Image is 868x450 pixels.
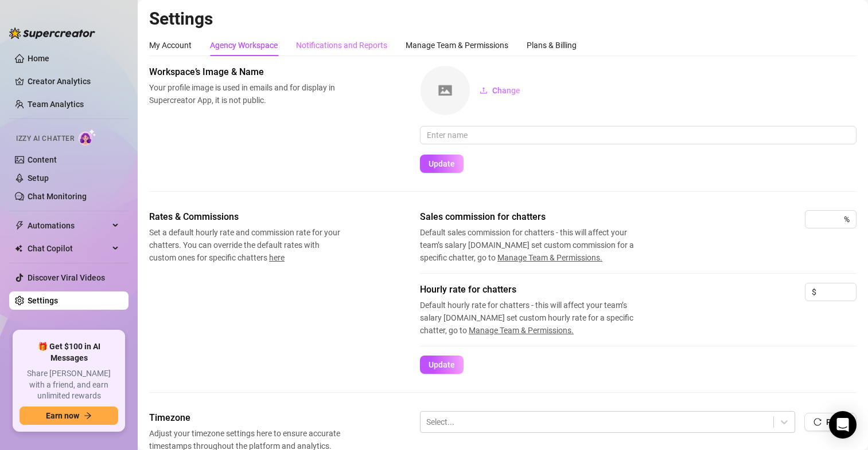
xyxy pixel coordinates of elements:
img: logo-BBDzfeDw.svg [9,27,95,39]
span: here [269,253,285,262]
span: Sales commission for chatters [420,210,649,224]
div: Manage Team & Permissions [406,39,508,52]
span: Reset [826,417,847,427]
span: Workspace’s Image & Name [149,65,342,79]
a: Home [28,54,49,63]
img: AI Chatter [79,129,96,145]
span: Change [492,86,520,95]
span: thunderbolt [15,221,24,230]
button: Change [470,81,530,100]
span: 🎁 Get $100 in AI Messages [20,341,118,364]
span: upload [480,86,488,94]
button: Reset [804,413,857,431]
img: Chat Copilot [15,244,22,252]
span: Rates & Commissions [149,210,342,224]
a: Team Analytics [28,100,84,109]
span: arrow-right [84,412,92,420]
span: Hourly rate for chatters [420,283,649,297]
div: Plans & Billing [527,39,577,52]
input: Enter name [420,126,857,144]
a: Content [28,155,57,164]
span: reload [813,418,822,426]
span: Set a default hourly rate and commission rate for your chatters. You can override the default rat... [149,226,342,264]
button: Earn nowarrow-right [20,406,118,425]
span: Izzy AI Chatter [16,133,74,144]
div: Open Intercom Messenger [829,411,857,439]
span: Default hourly rate for chatters - this will affect your team’s salary [DOMAIN_NAME] set custom h... [420,299,649,337]
span: Timezone [149,411,342,425]
a: Chat Monitoring [28,192,87,201]
h2: Settings [149,8,857,30]
span: Default sales commission for chatters - this will affect your team’s salary [DOMAIN_NAME] set cus... [420,226,649,264]
img: square-placeholder.png [421,66,470,115]
button: Update [420,356,464,374]
span: Manage Team & Permissions. [469,326,574,335]
div: My Account [149,39,192,52]
a: Settings [28,296,58,305]
div: Agency Workspace [210,39,278,52]
a: Setup [28,173,49,183]
a: Discover Viral Videos [28,273,105,282]
span: Update [429,360,455,369]
span: Automations [28,216,109,235]
button: Update [420,155,464,173]
span: Earn now [46,411,79,420]
div: Notifications and Reports [296,39,387,52]
a: Creator Analytics [28,72,119,90]
span: Update [429,159,455,168]
span: Your profile image is used in emails and for display in Supercreator App, it is not public. [149,81,342,106]
span: Share [PERSON_NAME] with a friend, and earn unlimited rewards [20,368,118,402]
span: Chat Copilot [28,239,109,258]
span: Manage Team & Permissions. [497,253,602,262]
